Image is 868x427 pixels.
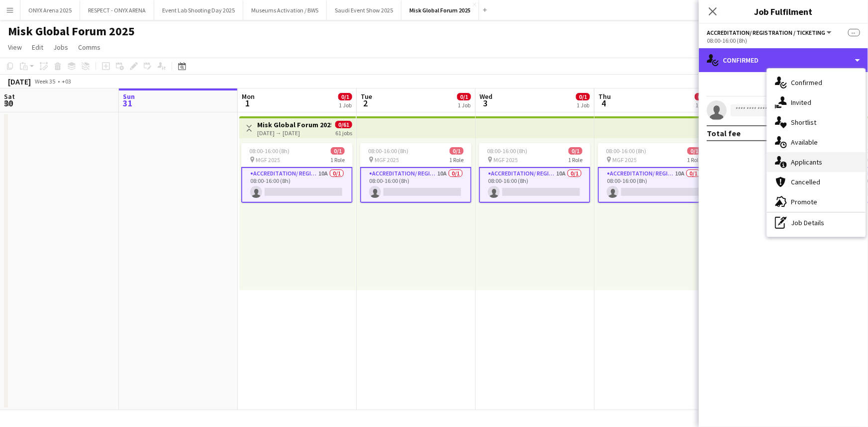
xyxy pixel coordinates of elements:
app-card-role: Accreditation/ Registration / Ticketing10A0/108:00-16:00 (8h) [479,167,590,203]
span: 31 [121,97,135,109]
span: 0/1 [331,147,345,155]
div: Job Details [767,213,866,233]
div: 1 Job [577,101,589,109]
a: Comms [74,41,104,54]
button: Misk Global Forum 2025 [401,0,479,20]
span: 08:00-16:00 (8h) [487,147,527,155]
span: 08:00-16:00 (8h) [368,147,408,155]
div: Shortlist [767,112,866,132]
button: Accreditation/ Registration / Ticketing [707,29,833,36]
div: [DATE] [8,77,31,86]
div: 61 jobs [335,128,352,137]
button: RESPECT - ONYX ARENA [80,0,154,20]
span: 30 [2,97,15,109]
a: Edit [28,41,47,54]
app-card-role: Accreditation/ Registration / Ticketing10A0/108:00-16:00 (8h) [598,167,709,203]
app-job-card: 08:00-16:00 (8h)0/1 MGF 20251 RoleAccreditation/ Registration / Ticketing10A0/108:00-16:00 (8h) [598,143,709,203]
span: Wed [480,92,492,101]
span: 1 Role [568,156,582,164]
button: Museums Activation / BWS [243,0,327,20]
span: 4 [597,97,611,109]
span: -- [848,29,860,36]
app-job-card: 08:00-16:00 (8h)0/1 MGF 20251 RoleAccreditation/ Registration / Ticketing10A0/108:00-16:00 (8h) [479,143,590,203]
div: 1 Job [458,101,471,109]
div: Promote [767,192,866,212]
span: Tue [361,92,372,101]
div: [DATE] → [DATE] [257,129,331,137]
span: MGF 2025 [493,156,518,164]
span: 0/61 [335,121,352,128]
button: Event Lab Shooting Day 2025 [154,0,243,20]
span: Sat [4,92,15,101]
div: 1 Job [339,101,352,109]
div: Confirmed [699,48,868,72]
button: Saudi Event Show 2025 [327,0,401,20]
span: Accreditation/ Registration / Ticketing [707,29,825,36]
div: Invited [767,92,866,112]
span: Mon [242,92,255,101]
div: Applicants [767,152,866,172]
span: 0/1 [695,93,709,100]
div: Available [767,132,866,152]
span: 0/1 [450,147,464,155]
span: Week 35 [33,78,58,85]
div: Cancelled [767,172,866,192]
span: 2 [359,97,372,109]
span: 3 [478,97,492,109]
div: 08:00-16:00 (8h) [707,37,860,44]
div: Confirmed [767,73,866,92]
span: 1 Role [449,156,464,164]
a: Jobs [49,41,72,54]
span: 08:00-16:00 (8h) [606,147,646,155]
h3: Job Fulfilment [699,5,868,18]
h3: Misk Global Forum 2025 [257,120,331,129]
span: Jobs [53,43,68,52]
span: MGF 2025 [612,156,637,164]
app-job-card: 08:00-16:00 (8h)0/1 MGF 20251 RoleAccreditation/ Registration / Ticketing10A0/108:00-16:00 (8h) [241,143,353,203]
span: Comms [78,43,100,52]
span: 1 [240,97,255,109]
span: View [8,43,22,52]
div: Total fee [707,128,741,138]
span: Thu [598,92,611,101]
span: 1 Role [687,156,701,164]
span: 1 Role [330,156,345,164]
span: 0/1 [457,93,471,100]
span: 08:00-16:00 (8h) [249,147,289,155]
span: MGF 2025 [256,156,280,164]
h1: Misk Global Forum 2025 [8,24,135,39]
app-card-role: Accreditation/ Registration / Ticketing10A0/108:00-16:00 (8h) [241,167,353,203]
span: 0/1 [576,93,590,100]
button: ONYX Arena 2025 [20,0,80,20]
span: 0/1 [338,93,352,100]
span: 0/1 [687,147,701,155]
span: 0/1 [569,147,582,155]
div: +03 [62,78,71,85]
span: Sun [123,92,135,101]
app-job-card: 08:00-16:00 (8h)0/1 MGF 20251 RoleAccreditation/ Registration / Ticketing10A0/108:00-16:00 (8h) [360,143,472,203]
div: 1 Job [695,101,708,109]
app-card-role: Accreditation/ Registration / Ticketing10A0/108:00-16:00 (8h) [360,167,472,203]
span: MGF 2025 [375,156,399,164]
a: View [4,41,26,54]
span: Edit [32,43,43,52]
